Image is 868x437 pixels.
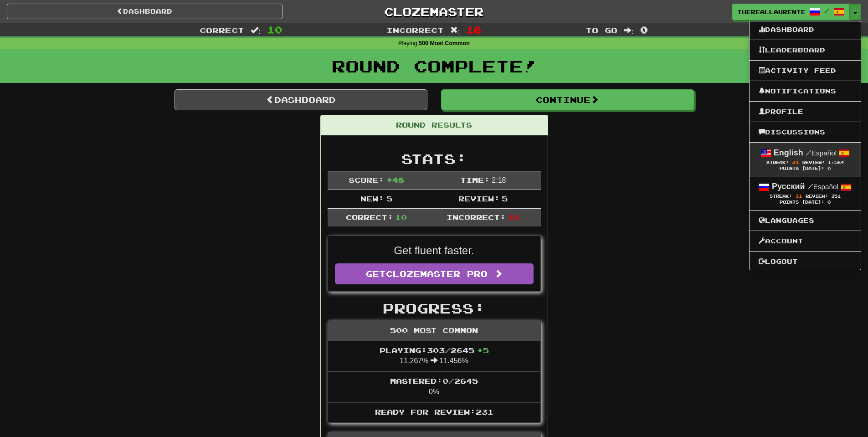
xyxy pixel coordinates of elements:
a: English /Español Streak: 31 Review: 1,564 Points [DATE]: 0 [750,143,861,176]
span: Correct [200,26,244,35]
span: Review: [806,194,828,199]
a: Notifications [750,85,861,97]
span: 1,564 [828,160,844,165]
a: Русский /Español Streak: 31 Review: 351 Points [DATE]: 0 [750,176,861,210]
a: Activity Feed [750,65,861,77]
span: 10 [395,213,407,221]
li: 0% [328,371,540,402]
h2: Stats: [328,151,541,166]
div: Round Results [321,115,548,135]
div: 500 Most Common [328,321,540,341]
a: Leaderboard [750,44,861,56]
a: Dashboard [175,89,427,110]
strong: Русский [772,182,805,191]
span: To go [586,26,617,35]
p: Get fluent faster. [335,243,534,258]
div: Points [DATE]: 0 [759,166,852,172]
span: 5 [502,194,508,203]
a: GetClozemaster Pro [335,263,534,284]
span: 16 [508,213,519,221]
span: Correct: [346,213,393,221]
h1: Round Complete! [3,57,865,75]
span: Streak: [770,194,792,199]
span: Streak: [766,160,789,165]
strong: English [774,148,803,157]
span: Mastered: 0 / 2645 [390,376,478,385]
span: 0 [640,24,648,35]
span: Review: [802,160,825,165]
span: / [825,7,829,14]
h2: Progress: [328,301,541,316]
span: : [624,26,634,34]
span: / [806,149,812,157]
span: Incorrect: [447,213,506,221]
a: Clozemaster [296,4,572,20]
li: 11.267% 11.456% [328,341,540,372]
small: Español [807,183,838,190]
span: New: [360,194,384,203]
span: 31 [795,193,802,199]
span: 2 : 18 [492,176,506,184]
a: thereallaurente / [732,4,850,20]
div: Points [DATE]: 0 [759,200,852,206]
a: Languages [750,215,861,226]
a: Dashboard [750,24,861,36]
span: Ready for Review: 231 [375,407,493,416]
strong: 500 Most Common [419,40,470,46]
span: : [450,26,460,34]
span: / [807,182,813,190]
button: Continue [441,89,694,110]
span: Clozemaster Pro [386,269,488,279]
span: + 5 [477,346,489,355]
span: 351 [831,194,841,199]
a: Profile [750,106,861,118]
a: Dashboard [7,4,282,19]
span: : [251,26,261,34]
span: thereallaurente [737,8,805,16]
span: Incorrect [386,26,444,35]
a: Account [750,235,861,247]
span: + 48 [386,175,404,184]
span: 31 [792,159,799,165]
span: Review: [458,194,500,203]
span: 10 [267,24,282,35]
small: Español [806,149,837,157]
span: 16 [466,24,482,35]
a: Discussions [750,126,861,138]
a: Logout [750,256,861,267]
span: Score: [349,175,384,184]
span: Time: [460,175,490,184]
span: Playing: 303 / 2645 [380,346,489,355]
span: 5 [386,194,392,203]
